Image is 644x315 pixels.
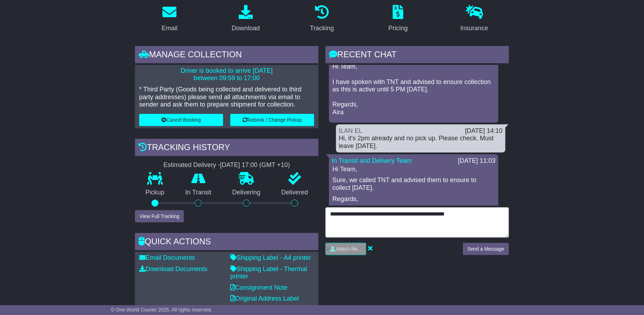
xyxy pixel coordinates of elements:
button: Rebook / Change Pickup [230,114,314,126]
div: Insurance [461,24,488,33]
a: Email [157,2,182,36]
div: Email [162,24,178,33]
button: Send a Message [463,243,509,255]
p: Delivered [271,189,319,197]
div: [DATE] 11:03 [458,157,496,165]
button: View Full Tracking [135,210,184,223]
p: Hi Team, [333,166,495,173]
div: Manage collection [135,46,318,65]
a: Pricing [384,2,412,36]
a: Email Documents [139,254,195,261]
div: Quick Actions [135,233,318,252]
a: Shipping Label - Thermal printer [230,265,307,280]
span: © One World Courier 2025. All rights reserved. [111,307,212,313]
div: Tracking history [135,139,318,158]
a: Original Address Label [230,295,299,302]
div: RECENT CHAT [326,46,509,65]
button: Cancel Booking [139,114,223,126]
p: Delivering [222,189,271,197]
div: Estimated Delivery - [135,161,318,169]
a: Tracking [305,2,339,36]
div: [DATE] 14:10 [465,127,503,135]
a: Download Documents [139,265,207,272]
a: Insurance [456,2,493,36]
a: Consignment Note [230,284,288,291]
p: Pickup [135,189,175,197]
p: Regards, [333,195,495,203]
div: Download [232,24,260,33]
p: Driver is booked to arrive [DATE] between 09:59 to 17:00 [139,67,314,82]
a: Shipping Label - A4 printer [230,254,311,261]
a: ILAN EL [339,127,362,134]
div: Hi, it's 2pm already and no pick up. Please check. Must leave [DATE]. [339,135,503,150]
p: In Transit [175,189,222,197]
div: Tracking [310,24,334,33]
p: * Third Party (Goods being collected and delivered to third party addresses) please send all atta... [139,86,314,109]
p: Sure, we called TNT and advised them to ensure to collect [DATE]. [333,176,495,192]
a: In Transit and Delivery Team [332,157,412,164]
a: Download [227,2,264,36]
div: Pricing [388,24,408,33]
div: [DATE] 17:00 (GMT +10) [220,161,290,169]
p: Hi Team, I have spoken with TNT and advised to ensure collection as this is active until 5 PM [DA... [333,63,495,116]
